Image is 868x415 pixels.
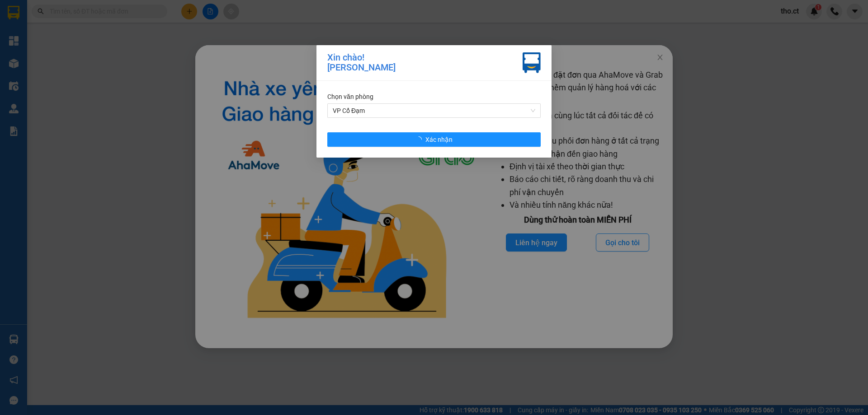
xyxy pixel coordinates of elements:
[327,52,396,73] div: Xin chào! [PERSON_NAME]
[415,136,425,143] span: loading
[523,52,541,73] img: vxr-icon
[327,132,541,147] button: Xác nhận
[327,92,541,102] div: Chọn văn phòng
[425,135,453,145] span: Xác nhận
[333,104,535,117] span: VP Cổ Đạm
